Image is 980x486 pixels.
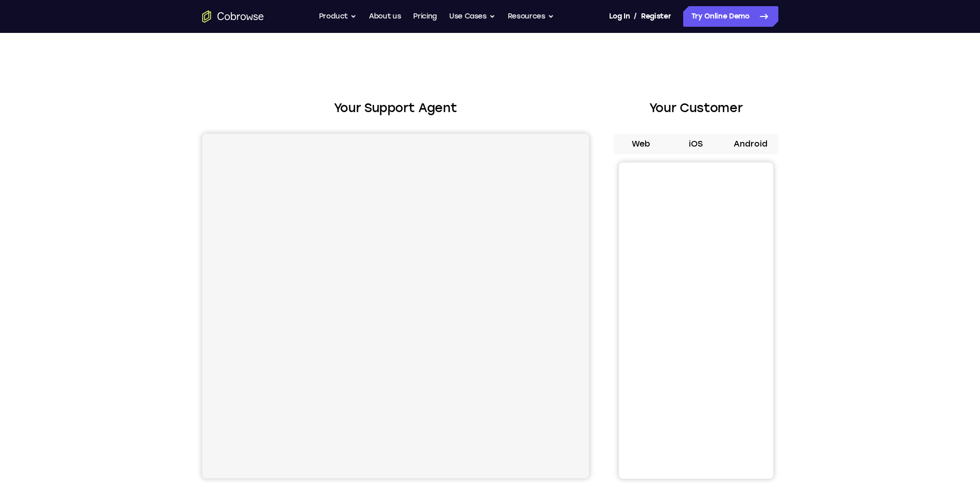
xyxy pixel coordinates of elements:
[668,134,723,154] button: iOS
[609,6,630,27] a: Log In
[202,134,589,478] iframe: Agent
[202,10,264,23] a: Go to the home page
[508,6,554,27] button: Resources
[369,6,401,27] a: About us
[723,134,778,154] button: Android
[449,6,495,27] button: Use Cases
[614,134,669,154] button: Web
[683,6,778,27] a: Try Online Demo
[634,10,637,23] span: /
[319,6,357,27] button: Product
[202,99,589,117] h2: Your Support Agent
[614,99,778,117] h2: Your Customer
[413,6,437,27] a: Pricing
[641,6,671,27] a: Register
